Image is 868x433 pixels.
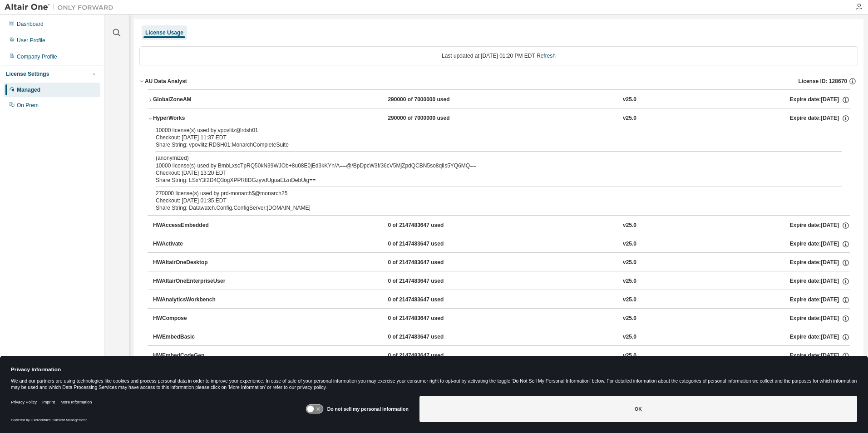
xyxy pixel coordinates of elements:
div: Checkout: [DATE] 11:37 EDT [156,134,820,141]
div: Share String: Datawatch.Config.ConfigServer:[DOMAIN_NAME] [156,204,820,212]
div: HWAnalyticsWorkbench [153,296,235,304]
div: On Prem [17,102,39,109]
div: HWAltairOneDesktop [153,259,235,267]
div: HWActivate [153,240,235,248]
div: 0 of 2147483647 used [388,240,469,248]
button: HWAccessEmbedded0 of 2147483647 usedv25.0Expire date:[DATE] [153,216,850,236]
div: Company Profile [17,53,57,60]
div: User Profile [17,37,45,44]
div: v25.0 [623,259,636,267]
div: Expire date: [DATE] [789,333,849,341]
button: HWEmbedCodeGen0 of 2147483647 usedv25.0Expire date:[DATE] [153,346,850,366]
div: v25.0 [623,221,636,230]
span: License ID: 128670 [799,78,847,85]
div: HWEmbedCodeGen [153,352,235,360]
button: HWActivate0 of 2147483647 usedv25.0Expire date:[DATE] [153,234,850,254]
div: v25.0 [623,352,636,360]
div: Managed [17,86,40,93]
div: 290000 of 7000000 used [388,114,469,123]
div: v25.0 [623,315,636,323]
div: v25.0 [623,296,636,304]
button: HWAnalyticsWorkbench0 of 2147483647 usedv25.0Expire date:[DATE] [153,290,850,310]
div: Expire date: [DATE] [789,259,849,267]
div: GlobalZoneAM [153,96,235,104]
div: v25.0 [623,96,636,104]
div: HWCompose [153,315,235,323]
div: HWEmbedBasic [153,333,235,341]
button: AU Data AnalystLicense ID: 128670 [139,71,858,91]
div: Dashboard [17,20,44,28]
div: License Usage [145,29,183,36]
div: Expire date: [DATE] [789,221,849,230]
div: 0 of 2147483647 used [388,277,469,285]
button: GlobalZoneAM290000 of 7000000 usedv25.0Expire date:[DATE] [148,90,850,110]
div: Expire date: [DATE] [789,277,849,285]
img: Altair One [5,3,118,12]
div: Expire date: [DATE] [789,96,849,104]
div: Expire date: [DATE] [789,296,849,304]
button: HyperWorks290000 of 7000000 usedv25.0Expire date:[DATE] [148,108,850,128]
div: Expire date: [DATE] [789,240,849,248]
div: Expire date: [DATE] [789,352,849,360]
div: Checkout: [DATE] 13:20 EDT [156,169,820,177]
div: 0 of 2147483647 used [388,259,469,267]
div: 10000 license(s) used by vpovlitz@rdsh01 [156,127,820,134]
div: HWAltairOneEnterpriseUser [153,277,235,285]
div: HWAccessEmbedded [153,221,235,230]
div: AU Data Analyst [145,78,187,85]
div: Share String: LSxY3f2D4Q3ogXPPR8DGzyvdUguaEtznDebUig== [156,177,820,184]
div: v25.0 [623,240,636,248]
div: HyperWorks [153,114,235,123]
p: (anonymized) [156,154,820,162]
div: 290000 of 7000000 used [388,96,469,104]
div: 270000 license(s) used by prd-monarch$@monarch25 [156,190,820,197]
a: Refresh [537,53,556,59]
div: Last updated at: [DATE] 01:20 PM EDT [139,46,858,65]
div: 0 of 2147483647 used [388,296,469,304]
div: 0 of 2147483647 used [388,333,469,341]
div: 10000 license(s) used by BmbLxscTpRQ50kN39WJOb+8u08E0jEd3kKYn/A==@/BpDpcW3f/36cV5MjZpdQCBN5so8qlI... [156,154,820,169]
button: HWAltairOneEnterpriseUser0 of 2147483647 usedv25.0Expire date:[DATE] [153,271,850,291]
div: License Settings [6,70,49,78]
div: 0 of 2147483647 used [388,352,469,360]
div: Checkout: [DATE] 01:35 EDT [156,197,820,204]
button: HWCompose0 of 2147483647 usedv25.0Expire date:[DATE] [153,309,850,329]
div: Share String: vpovlitz:RDSH01:MonarchCompleteSuite [156,141,820,148]
div: Expire date: [DATE] [789,114,849,123]
div: v25.0 [623,277,636,285]
div: v25.0 [623,114,636,123]
div: 0 of 2147483647 used [388,315,469,323]
div: 0 of 2147483647 used [388,221,469,230]
div: v25.0 [623,333,636,341]
button: HWEmbedBasic0 of 2147483647 usedv25.0Expire date:[DATE] [153,327,850,347]
div: Expire date: [DATE] [789,315,849,323]
button: HWAltairOneDesktop0 of 2147483647 usedv25.0Expire date:[DATE] [153,253,850,273]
